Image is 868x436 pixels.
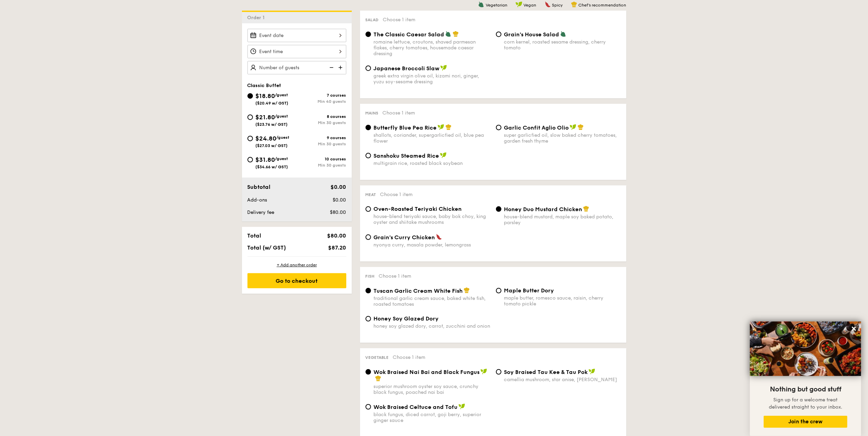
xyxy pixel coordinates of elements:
span: Vegetarian [486,3,507,8]
div: Min 40 guests [297,99,346,104]
input: Japanese Broccoli Slawgreek extra virgin olive oil, kizami nori, ginger, yuzu soy-sesame dressing [366,65,371,71]
input: Sanshoku Steamed Ricemultigrain rice, roasted black soybean [366,153,371,158]
div: greek extra virgin olive oil, kizami nori, ginger, yuzu soy-sesame dressing [374,73,490,85]
button: Close [848,323,859,334]
img: icon-vegan.f8ff3823.svg [481,368,487,375]
span: Wok Braised Nai Bai and Black Fungus [374,369,480,375]
img: icon-spicy.37a8142b.svg [436,234,442,240]
input: Butterfly Blue Pea Riceshallots, coriander, supergarlicfied oil, blue pea flower [366,125,371,130]
img: icon-vegan.f8ff3823.svg [440,65,447,71]
img: icon-add.58712e84.svg [336,61,346,74]
span: Choose 1 item [379,273,412,279]
input: Honey Soy Glazed Doryhoney soy glazed dory, carrot, zucchini and onion [366,316,371,322]
span: Total (w/ GST) [247,244,286,251]
div: super garlicfied oil, slow baked cherry tomatoes, garden fresh thyme [504,132,621,144]
input: $18.80/guest($20.49 w/ GST)7 coursesMin 40 guests [247,93,253,99]
img: icon-vegan.f8ff3823.svg [516,1,522,8]
div: Min 30 guests [297,163,346,168]
img: icon-vegan.f8ff3823.svg [589,368,595,375]
span: Japanese Broccoli Slaw [374,65,440,72]
span: Subtotal [247,184,271,190]
div: Go to checkout [247,273,346,288]
span: Oven-Roasted Teriyaki Chicken [374,206,462,212]
div: black fungus, diced carrot, goji berry, superior ginger sauce [374,412,490,423]
img: icon-chef-hat.a58ddaea.svg [375,375,381,381]
span: Order 1 [247,15,268,21]
input: Garlic Confit Aglio Oliosuper garlicfied oil, slow baked cherry tomatoes, garden fresh thyme [496,125,501,130]
input: Honey Duo Mustard Chickenhouse-blend mustard, maple soy baked potato, parsley [496,206,501,212]
span: ($34.66 w/ GST) [256,165,288,169]
span: Tuscan Garlic Cream White Fish [374,288,463,294]
div: honey soy glazed dory, carrot, zucchini and onion [374,323,490,329]
img: icon-vegan.f8ff3823.svg [459,403,465,410]
img: icon-chef-hat.a58ddaea.svg [445,124,452,130]
input: $24.80/guest($27.03 w/ GST)9 coursesMin 30 guests [247,136,253,141]
span: Maple Butter Dory [504,287,554,294]
span: Meat [366,192,376,197]
div: multigrain rice, roasted black soybean [374,160,490,166]
input: The Classic Caesar Saladromaine lettuce, croutons, shaved parmesan flakes, cherry tomatoes, house... [366,32,371,37]
img: icon-spicy.37a8142b.svg [545,1,551,8]
input: Tuscan Garlic Cream White Fishtraditional garlic cream sauce, baked white fish, roasted tomatoes [366,288,371,293]
span: $80.00 [327,232,346,239]
span: Classic Buffet [247,83,281,88]
div: Min 30 guests [297,142,346,146]
span: Chef's recommendation [579,3,626,8]
div: 9 courses [297,135,346,140]
div: romaine lettuce, croutons, shaved parmesan flakes, cherry tomatoes, housemade caesar dressing [374,39,490,57]
input: Oven-Roasted Teriyaki Chickenhouse-blend teriyaki sauce, baby bok choy, king oyster and shiitake ... [366,206,371,212]
span: /guest [275,156,288,161]
img: icon-chef-hat.a58ddaea.svg [453,31,459,37]
span: $87.20 [328,244,346,251]
div: maple butter, romesco sauce, raisin, cherry tomato pickle [504,295,621,307]
img: icon-reduce.1d2dbef1.svg [326,61,336,74]
input: Event date [247,29,346,42]
span: Choose 1 item [383,17,416,23]
img: icon-vegetarian.fe4039eb.svg [560,31,566,37]
button: Join the crew [764,416,847,428]
span: Vegan [524,3,536,8]
span: Butterfly Blue Pea Rice [374,124,437,131]
span: $0.00 [331,184,346,190]
span: Delivery fee [247,209,275,215]
span: $18.80 [256,92,275,100]
input: Number of guests [247,61,346,74]
span: /guest [275,114,288,119]
span: Choose 1 item [393,354,426,360]
span: /guest [275,93,288,97]
input: $21.80/guest($23.76 w/ GST)8 coursesMin 30 guests [247,114,253,120]
div: traditional garlic cream sauce, baked white fish, roasted tomatoes [374,295,490,307]
input: Wok Braised Nai Bai and Black Fungussuperior mushroom oyster soy sauce, crunchy black fungus, poa... [366,369,371,375]
input: Grain's Curry Chickennyonya curry, masala powder, lemongrass [366,234,371,240]
span: ⁠Soy Braised Tau Kee & Tau Pok [504,369,588,375]
span: Nothing but good stuff [770,385,841,393]
span: ($20.49 w/ GST) [256,101,289,106]
span: Honey Soy Glazed Dory [374,315,439,322]
span: $31.80 [256,156,275,163]
input: $31.80/guest($34.66 w/ GST)10 coursesMin 30 guests [247,157,253,162]
div: 10 courses [297,157,346,161]
img: icon-vegan.f8ff3823.svg [570,124,577,130]
span: Spicy [552,3,563,8]
img: icon-vegan.f8ff3823.svg [440,152,447,158]
div: house-blend mustard, maple soy baked potato, parsley [504,214,621,226]
span: Honey Duo Mustard Chicken [504,206,582,213]
div: 8 courses [297,114,346,119]
span: Sign up for a welcome treat delivered straight to your inbox. [769,397,842,410]
div: 7 courses [297,93,346,98]
div: nyonya curry, masala powder, lemongrass [374,242,490,248]
span: Choose 1 item [383,110,415,116]
span: ($23.76 w/ GST) [256,122,288,127]
img: icon-vegetarian.fe4039eb.svg [445,31,451,37]
span: Vegetable [366,355,389,360]
div: + Add another order [247,262,346,268]
span: Total [247,232,262,239]
span: Sanshoku Steamed Rice [374,153,439,159]
span: ($27.03 w/ GST) [256,143,288,148]
input: Event time [247,45,346,58]
span: $0.00 [333,197,346,203]
span: Salad [366,17,379,22]
span: Grain's House Salad [504,31,559,38]
input: Grain's House Saladcorn kernel, roasted sesame dressing, cherry tomato [496,32,501,37]
img: icon-vegan.f8ff3823.svg [438,124,444,130]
